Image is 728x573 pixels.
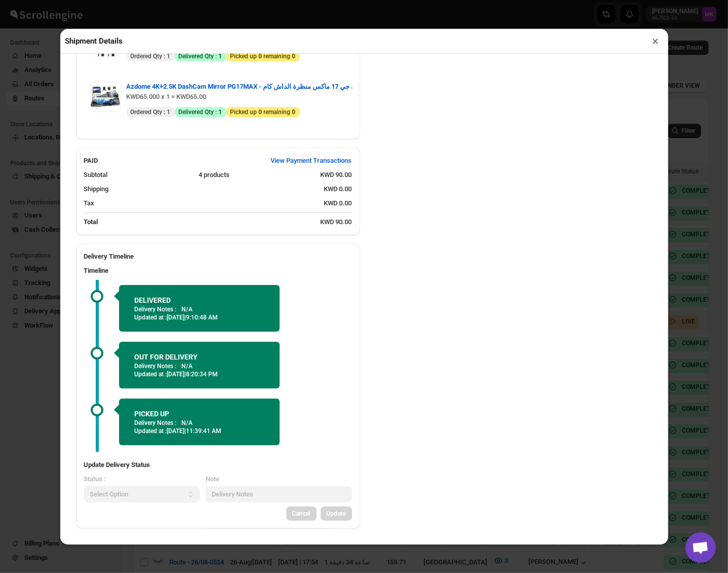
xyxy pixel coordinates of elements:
span: Ordered Qty : [131,52,171,60]
div: KWD 90.00 [321,217,352,227]
h3: Timeline [84,266,352,276]
a: دردشة مفتوحة [685,532,716,563]
span: Delivered Qty : [179,52,222,60]
div: KWD 90.00 [321,170,352,180]
b: 1 [167,109,171,116]
p: N/A [181,362,193,370]
div: 4 products [199,170,313,180]
p: Delivery Notes : [134,362,176,370]
b: 1 [219,109,222,116]
button: × [648,34,663,48]
p: Updated at : [134,370,264,378]
span: [DATE] | 8:20:34 PM [167,371,218,378]
button: View Payment Transactions [265,153,358,169]
p: Updated at : [134,427,264,435]
img: Item [90,82,121,112]
h2: Shipment Details [65,36,123,46]
h2: Delivery Timeline [84,252,352,262]
span: Status : [84,475,106,483]
b: 0 [259,53,262,60]
h2: PAID [84,156,98,166]
span: Picked up remaining [231,52,296,60]
span: Note [206,475,219,483]
span: View Payment Transactions [271,156,352,166]
b: Total [84,218,98,226]
b: 0 [292,109,296,116]
input: Delivery Notes [206,486,352,503]
h2: OUT FOR DELIVERY [134,352,264,362]
p: Delivery Notes : [134,419,176,427]
b: 1 [167,53,171,60]
div: KWD 0.00 [324,184,352,194]
p: Delivery Notes : [134,305,176,313]
span: Picked up remaining [231,108,296,116]
div: KWD 0.00 [324,198,352,208]
span: [DATE] | 9:10:48 AM [167,314,218,321]
h2: DELIVERED [134,295,264,305]
span: Ordered Qty : [131,108,171,116]
span: [DATE] | 11:39:41 AM [167,427,221,435]
b: 0 [292,53,296,60]
h2: PICKED UP [134,409,264,419]
div: Tax [84,198,316,208]
h3: Update Delivery Status [84,460,352,470]
p: N/A [181,305,193,313]
b: 1 [219,53,222,60]
p: Updated at : [134,313,264,321]
a: Azdome 4K+2.5K DashCam Mirror PG17MAX - بي جي 17 ماكس منظرة الداش كام [127,83,421,90]
span: Azdome 4K+2.5K DashCam Mirror PG17MAX - بي جي 17 ماكس منظرة الداش كام [127,82,411,92]
div: Shipping [84,184,316,194]
span: Delivered Qty : [179,108,222,116]
div: Subtotal [84,170,191,180]
p: N/A [181,419,193,427]
span: KWD65.000 x 1 = KWD65.00 [127,93,207,100]
b: 0 [259,109,262,116]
